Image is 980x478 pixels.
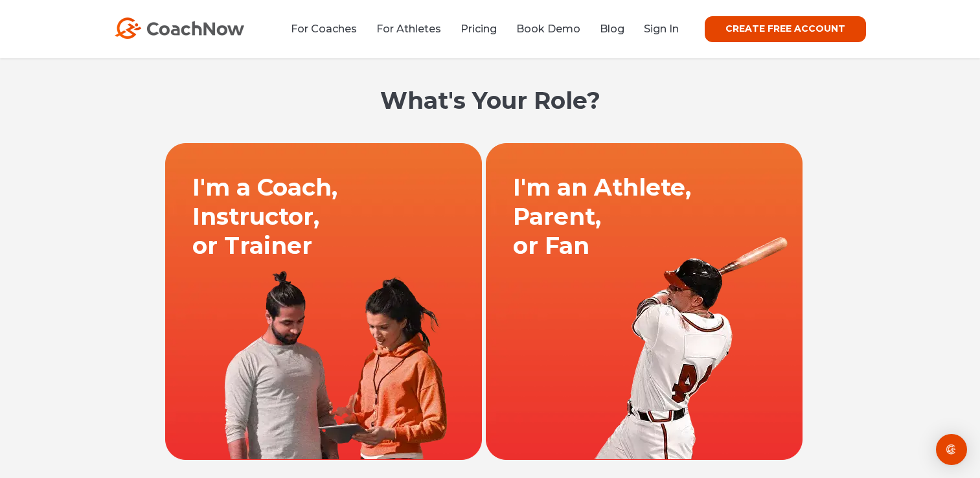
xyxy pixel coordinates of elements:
[516,23,580,35] a: Book Demo
[376,23,441,35] a: For Athletes
[936,434,967,465] div: Open Intercom Messenger
[600,23,624,35] a: Blog
[291,23,357,35] a: For Coaches
[705,16,866,42] a: CREATE FREE ACCOUNT
[644,23,679,35] a: Sign In
[115,17,244,39] img: CoachNow Logo
[461,23,497,35] a: Pricing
